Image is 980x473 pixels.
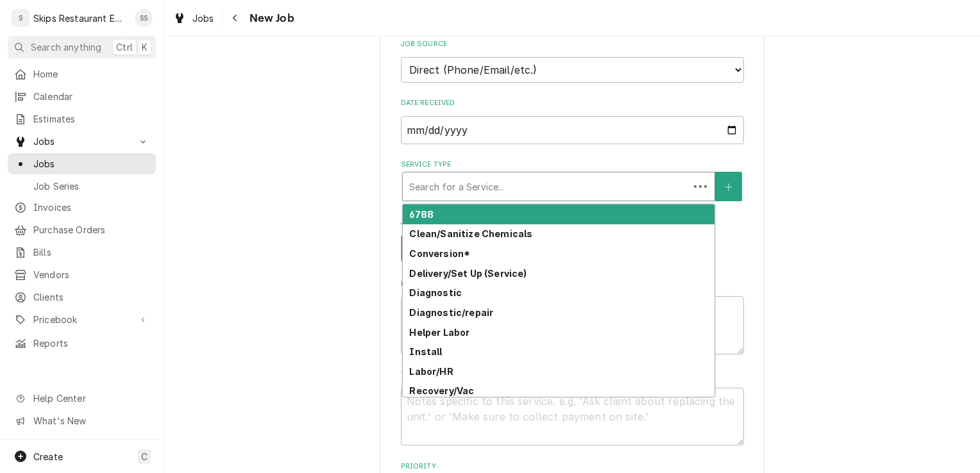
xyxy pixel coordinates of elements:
div: Service Type [401,160,744,201]
span: What's New [33,414,148,427]
span: Estimates [33,112,149,126]
strong: Conversion* [409,248,470,259]
a: Jobs [168,8,219,29]
strong: Diagnostic [409,287,462,298]
span: Search anything [31,40,101,54]
div: Skips Restaurant Equipment [33,12,128,25]
div: Job Type [401,217,744,263]
a: Go to What's New [8,410,156,431]
strong: Recovery/Vac [409,385,474,396]
span: Ctrl [116,40,133,54]
div: Date Received [401,98,744,144]
strong: Labor/HR [409,366,453,377]
span: Job Series [33,179,149,193]
label: Job Type [401,217,744,228]
a: Go to Pricebook [8,309,156,330]
span: Jobs [33,135,130,148]
span: K [142,40,148,54]
span: Jobs [192,12,214,25]
div: Technician Instructions [401,370,744,445]
button: Navigate back [225,8,246,28]
label: Job Source [401,39,744,49]
div: SS [135,9,153,27]
span: Pricebook [33,313,130,326]
a: Invoices [8,197,156,218]
label: Reason For Call [401,279,744,289]
span: Help Center [33,392,148,405]
input: yyyy-mm-dd [401,116,744,144]
strong: Install [409,346,442,357]
strong: Helper Labor [409,327,469,338]
a: Jobs [8,153,156,174]
label: Technician Instructions [401,370,744,380]
label: Service Type [401,160,744,170]
a: Calendar [8,86,156,107]
a: Clients [8,286,156,308]
span: New Job [246,10,294,27]
label: Priority [401,461,744,472]
label: Date Received [401,98,744,108]
a: Bills [8,242,156,263]
strong: Delivery/Set Up (Service) [409,268,527,279]
strong: Diagnostic/repair [409,307,493,318]
span: Bills [33,245,149,259]
a: Purchase Orders [8,219,156,240]
span: Jobs [33,157,149,170]
span: Reports [33,336,149,350]
a: Home [8,63,156,85]
div: Job Source [401,39,744,82]
div: S [12,9,30,27]
a: Go to Jobs [8,131,156,152]
div: Shan Skipper's Avatar [135,9,153,27]
span: Create [33,451,63,462]
button: Create New Service [715,172,742,201]
span: Home [33,67,149,81]
a: Job Series [8,176,156,197]
strong: Clean/Sanitize Chemicals [409,228,532,239]
button: Search anythingCtrlK [8,36,156,58]
a: Go to Help Center [8,388,156,409]
a: Vendors [8,264,156,285]
span: Purchase Orders [33,223,149,236]
span: Clients [33,290,149,304]
a: Reports [8,333,156,354]
span: Vendors [33,268,149,281]
span: C [141,450,148,463]
span: Invoices [33,201,149,214]
span: Calendar [33,90,149,103]
svg: Create New Service [725,183,732,192]
a: Estimates [8,108,156,129]
div: Reason For Call [401,279,744,354]
strong: 6788 [409,209,434,220]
